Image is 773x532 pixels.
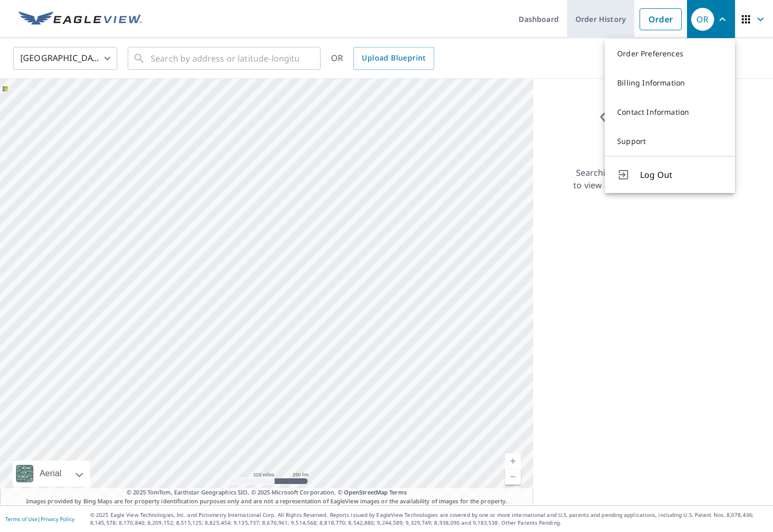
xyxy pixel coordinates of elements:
[13,461,90,487] div: Aerial
[605,39,735,68] a: Order Preferences
[151,44,299,73] input: Search by address or latitude-longitude
[362,52,425,65] span: Upload Blueprint
[505,453,521,469] a: Current Level 5, Zoom In
[640,8,682,30] a: Order
[389,488,407,496] a: Terms
[640,168,722,181] span: Log Out
[344,488,388,496] a: OpenStreetMap
[90,511,768,527] p: © 2025 Eagle View Technologies, Inc. and Pictometry International Corp. All Rights Reserved. Repo...
[605,156,735,193] button: Log Out
[353,47,434,70] a: Upload Blueprint
[605,98,735,127] a: Contact Information
[5,516,75,522] p: |
[5,515,38,523] a: Terms of Use
[331,47,434,70] div: OR
[691,8,714,31] div: OR
[605,68,735,98] a: Billing Information
[573,166,713,191] p: Searching for a property address to view a list of available products.
[36,461,65,487] div: Aerial
[605,127,735,156] a: Support
[505,469,521,485] a: Current Level 5, Zoom Out
[13,44,117,73] div: [GEOGRAPHIC_DATA]
[19,11,142,27] img: EV Logo
[41,515,75,523] a: Privacy Policy
[127,488,407,497] span: © 2025 TomTom, Earthstar Geographics SIO, © 2025 Microsoft Corporation, ©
